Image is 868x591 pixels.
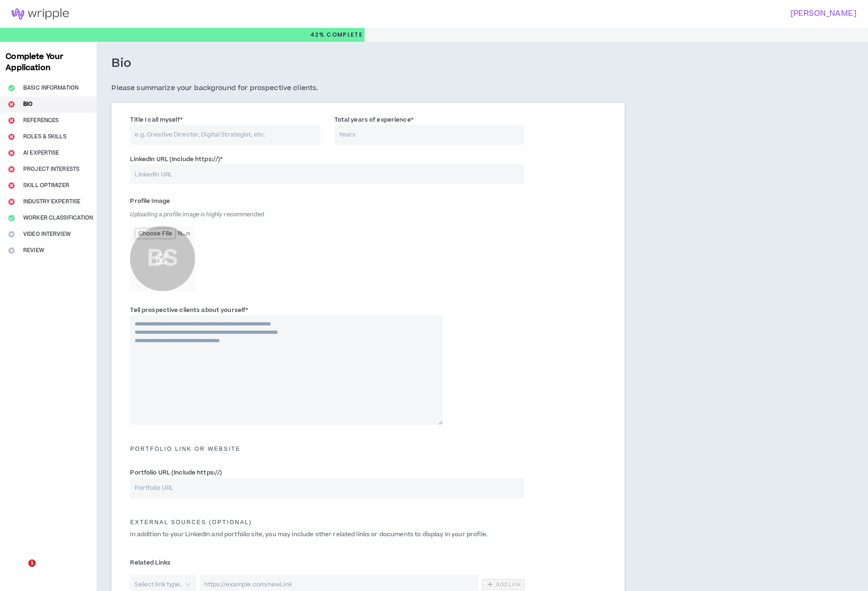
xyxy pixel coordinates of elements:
p: 42% [310,28,363,42]
h3: [PERSON_NAME] [428,9,856,18]
label: Profile Image [130,194,170,208]
span: In addition to your LinkedIn and portfolio site, you may include other related links or documents... [130,530,488,539]
input: e.g. Creative Director, Digital Strategist, etc. [130,125,320,145]
input: Portfolio URL [130,478,524,498]
button: Add Link [482,579,524,590]
input: LinkedIn URL [130,164,524,184]
span: 1 [28,559,36,567]
h3: Complete Your Application [2,51,95,73]
iframe: To enrich screen reader interactions, please activate Accessibility in Grammarly extension settings [9,559,32,582]
h5: Please summarize your background for prospective clients. [111,83,624,94]
span: Uploading a profile image is highly recommended [130,211,264,219]
h5: Portfolio Link or Website [123,446,613,452]
label: Portfolio URL (Include https://) [130,465,222,480]
span: Related Links [130,559,170,567]
h5: External Sources (optional) [123,519,613,526]
span: Complete [325,31,363,39]
label: LinkedIn URL (Include https://) [130,152,222,167]
label: Title I call myself [130,112,182,127]
input: Years [334,125,524,145]
h3: Bio [111,56,131,71]
label: Total years of experience [334,112,413,127]
label: Tell prospective clients about yourself [130,303,248,318]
